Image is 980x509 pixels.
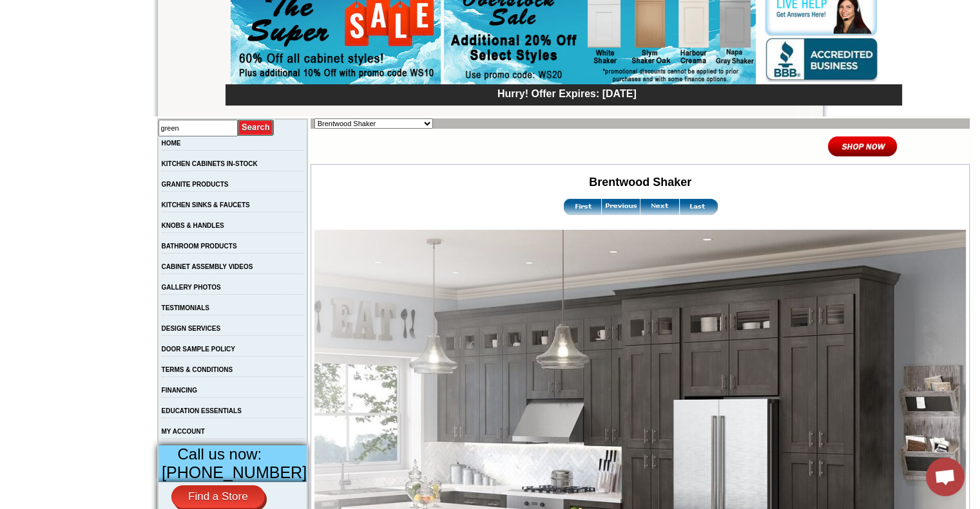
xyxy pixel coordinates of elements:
[162,140,181,147] a: HOME
[171,485,265,508] a: Find a Store
[162,304,209,311] a: TESTIMONIALS
[238,119,274,136] input: Submit
[162,222,224,229] a: KNOBS & HANDLES
[162,366,233,373] a: TERMS & CONDITIONS
[232,86,902,100] div: Hurry! Offer Expires: [DATE]
[926,458,965,496] div: Open chat
[162,181,229,188] a: GRANITE PRODUCTS
[162,284,221,291] a: GALLERY PHOTOS
[162,346,235,353] a: DOOR SAMPLE POLICY
[162,243,237,250] a: BATHROOM PRODUCTS
[162,325,221,332] a: DESIGN SERVICES
[162,263,253,270] a: CABINET ASSEMBLY VIDEOS
[162,387,198,394] a: FINANCING
[162,160,258,167] a: KITCHEN CABINETS IN-STOCK
[162,407,242,414] a: EDUCATION ESSENTIALS
[162,201,250,208] a: KITCHEN SINKS & FAUCETS
[312,176,968,189] h2: Brentwood Shaker
[162,428,205,435] a: MY ACCOUNT
[162,463,307,481] span: [PHONE_NUMBER]
[178,445,262,463] span: Call us now:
